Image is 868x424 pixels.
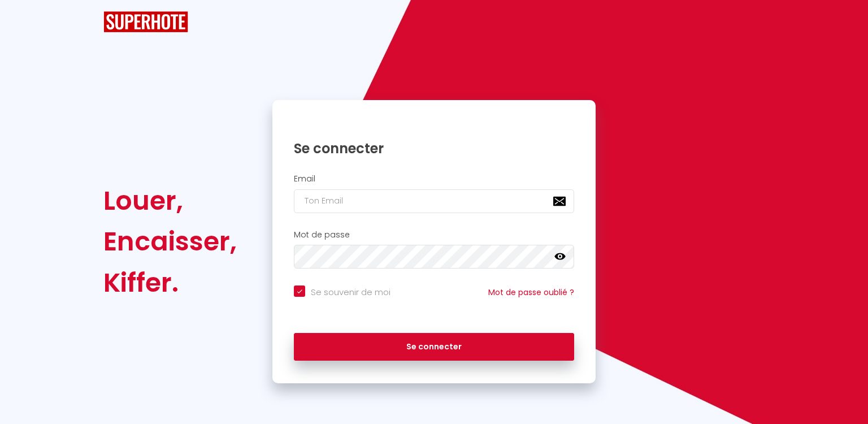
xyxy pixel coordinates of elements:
[294,189,574,213] input: Ton Email
[294,230,574,240] h2: Mot de passe
[103,180,237,221] div: Louer,
[294,174,574,184] h2: Email
[103,262,237,303] div: Kiffer.
[294,140,574,157] h1: Se connecter
[488,287,574,298] a: Mot de passe oublié ?
[294,333,574,361] button: Se connecter
[103,221,237,262] div: Encaisser,
[103,11,188,32] img: SuperHote logo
